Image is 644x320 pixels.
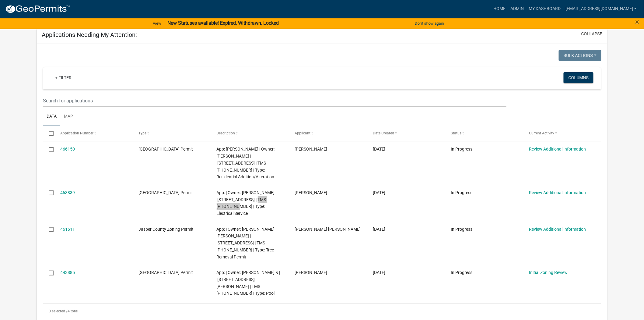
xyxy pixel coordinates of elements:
[217,147,275,179] span: App: Wrenshad Anderson | Owner: BRIGHT OLIVER | 3948 BEES CREEK RD | TMS 063-41-04-005 | Type: Re...
[295,227,361,232] span: JUAN JOSE PENA RIVAS
[43,304,601,319] div: 4 total
[373,227,385,232] span: 08/09/2025
[635,18,639,26] button: Close
[451,131,462,135] span: Status
[373,190,385,195] span: 08/14/2025
[60,190,75,195] a: 463839
[211,126,289,141] datatable-header-cell: Description
[60,147,75,151] a: 466150
[60,227,75,232] a: 461611
[138,190,193,195] span: Jasper County Building Permit
[529,227,586,232] a: Review Additional Information
[167,20,279,26] strong: New Statuses available! Expired, Withdrawn, Locked
[43,107,60,126] a: Data
[373,147,385,151] span: 08/19/2025
[373,270,385,275] span: 07/01/2025
[138,147,193,151] span: Jasper County Building Permit
[563,3,639,15] a: [EMAIL_ADDRESS][DOMAIN_NAME]
[635,18,639,26] span: ×
[491,3,508,15] a: Home
[445,126,523,141] datatable-header-cell: Status
[43,126,54,141] datatable-header-cell: Select
[217,190,277,216] span: App: | Owner: Ken Tosky | 342 MARISTINE LN | TMS 081-00-04-068 | Type: Electrical Service
[451,270,473,275] span: In Progress
[138,270,193,275] span: Jasper County Building Permit
[217,131,235,135] span: Description
[133,126,211,141] datatable-header-cell: Type
[50,72,76,83] a: + Filter
[529,190,586,195] a: Review Additional Information
[559,50,601,61] button: Bulk Actions
[451,190,473,195] span: In Progress
[42,31,137,38] h5: Applications Needing My Attention:
[367,126,445,141] datatable-header-cell: Date Created
[60,131,93,135] span: Application Number
[43,94,507,107] input: Search for applications
[295,190,327,195] span: Kimberly Rogers
[217,270,280,296] span: App: | Owner: COOLER ROBERT & | 2711 Knowles Island Road | TMS 094-08-00-001 | Type: Pool
[508,3,526,15] a: Admin
[412,18,446,28] button: Don't show again
[49,309,68,313] span: 0 selected /
[60,270,75,275] a: 443885
[138,227,194,232] span: Jasper County Zoning Permit
[373,131,394,135] span: Date Created
[451,227,473,232] span: In Progress
[150,18,164,28] a: View
[564,72,593,83] button: Columns
[295,270,327,275] span: Chuck Livecchi
[526,3,563,15] a: My Dashboard
[60,107,77,126] a: Map
[295,131,310,135] span: Applicant
[529,147,586,151] a: Review Additional Information
[289,126,367,141] datatable-header-cell: Applicant
[529,131,554,135] span: Current Activity
[295,147,327,151] span: Wrenshad Anderson
[451,147,473,151] span: In Progress
[581,31,602,37] button: collapse
[529,270,568,275] a: Initial Zoning Review
[217,227,275,259] span: App: | Owner: RIVAS JUAN JOSE PENA | 2105 calf pen bay rd | TMS 020-00-03-086 | Type: Tree Remova...
[138,131,146,135] span: Type
[523,126,601,141] datatable-header-cell: Current Activity
[54,126,133,141] datatable-header-cell: Application Number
